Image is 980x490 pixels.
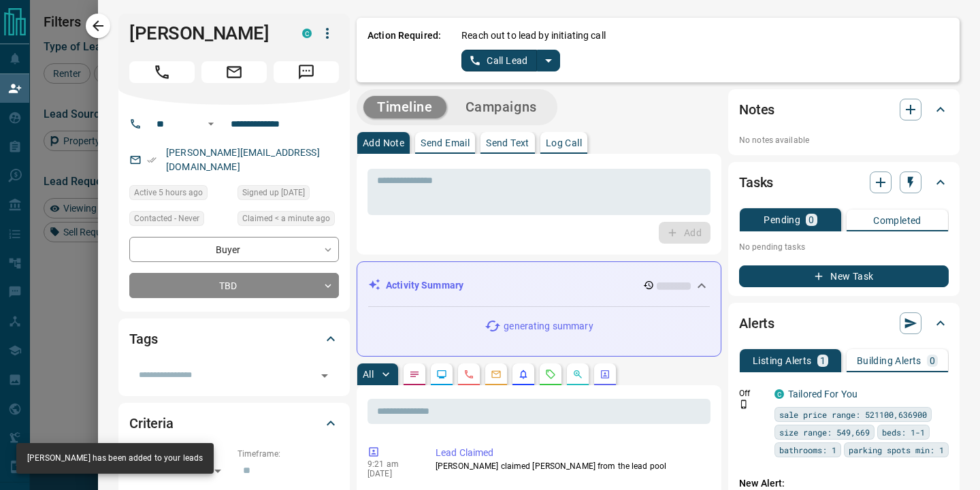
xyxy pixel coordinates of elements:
[788,389,857,399] a: Tailored For You
[572,369,583,380] svg: Opportunities
[129,412,174,434] h2: Criteria
[504,319,593,333] p: generating summary
[739,387,766,399] p: Off
[436,460,705,472] p: [PERSON_NAME] claimed [PERSON_NAME] from the lead pool
[129,273,339,298] div: TBD
[363,96,446,118] button: Timeline
[882,425,925,439] span: beds: 1-1
[461,50,537,71] button: Call Lead
[363,370,374,379] p: All
[166,147,320,172] a: [PERSON_NAME][EMAIL_ADDRESS][DOMAIN_NAME]
[368,273,710,298] div: Activity Summary
[491,369,502,380] svg: Emails
[857,356,921,365] p: Building Alerts
[739,399,749,409] svg: Push Notification Only
[367,469,415,478] p: [DATE]
[386,278,463,293] p: Activity Summary
[739,134,949,146] p: No notes available
[315,366,334,385] button: Open
[486,138,529,148] p: Send Text
[808,215,814,225] p: 0
[363,138,404,148] p: Add Note
[274,61,339,83] span: Message
[242,212,330,225] span: Claimed < a minute ago
[129,323,339,355] div: Tags
[753,356,812,365] p: Listing Alerts
[409,369,420,380] svg: Notes
[779,408,927,421] span: sale price range: 521100,636900
[129,407,339,440] div: Criteria
[545,369,556,380] svg: Requests
[739,312,774,334] h2: Alerts
[820,356,826,365] p: 1
[930,356,935,365] p: 0
[739,93,949,126] div: Notes
[739,171,773,193] h2: Tasks
[461,29,606,43] p: Reach out to lead by initiating call
[203,116,219,132] button: Open
[463,369,474,380] svg: Calls
[436,369,447,380] svg: Lead Browsing Activity
[764,215,800,225] p: Pending
[129,328,157,350] h2: Tags
[461,50,560,71] div: split button
[238,211,339,230] div: Tue Sep 16 2025
[129,22,282,44] h1: [PERSON_NAME]
[518,369,529,380] svg: Listing Alerts
[238,448,339,460] p: Timeframe:
[739,237,949,257] p: No pending tasks
[134,186,203,199] span: Active 5 hours ago
[242,186,305,199] span: Signed up [DATE]
[452,96,551,118] button: Campaigns
[849,443,944,457] span: parking spots min: 1
[739,166,949,199] div: Tasks
[739,307,949,340] div: Alerts
[367,29,441,71] p: Action Required:
[129,185,231,204] div: Tue Sep 16 2025
[779,443,836,457] span: bathrooms: 1
[739,99,774,120] h2: Notes
[436,446,705,460] p: Lead Claimed
[600,369,610,380] svg: Agent Actions
[27,447,203,470] div: [PERSON_NAME] has been added to your leads
[134,212,199,225] span: Contacted - Never
[201,61,267,83] span: Email
[421,138,470,148] p: Send Email
[739,265,949,287] button: New Task
[147,155,157,165] svg: Email Verified
[367,459,415,469] p: 9:21 am
[129,61,195,83] span: Call
[774,389,784,399] div: condos.ca
[873,216,921,225] p: Completed
[129,237,339,262] div: Buyer
[238,185,339,204] div: Sun Sep 14 2025
[302,29,312,38] div: condos.ca
[779,425,870,439] span: size range: 549,669
[546,138,582,148] p: Log Call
